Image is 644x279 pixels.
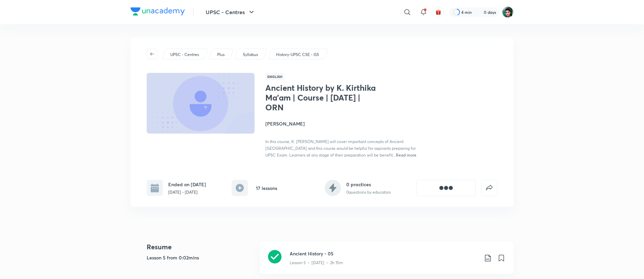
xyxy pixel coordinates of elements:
[502,6,514,18] img: Avinash Gupta
[481,180,497,196] button: false
[202,5,260,19] button: UPSC - Centres
[476,9,482,16] img: streak
[146,72,256,134] img: Thumbnail
[170,52,199,58] p: UPSC - Centres
[265,73,284,80] span: English
[435,9,441,15] img: avatar
[168,189,206,195] p: [DATE] - [DATE]
[396,152,416,158] span: Read more
[346,181,391,188] h6: 0 practices
[256,185,277,192] h6: 17 lessons
[265,139,416,158] span: In this course, K. [PERSON_NAME] will cover important concepts of Ancient [GEOGRAPHIC_DATA] and t...
[290,250,478,257] h3: Ancient History - 05
[243,52,258,58] p: Syllabus
[433,7,444,18] button: avatar
[265,120,416,127] h4: [PERSON_NAME]
[147,254,255,261] h5: Lesson 5 from 0:02mins
[265,83,376,112] h1: Ancient History by K. Kirthika Ma'am | Course | [DATE] | ORN
[130,7,185,17] a: Company Logo
[416,180,476,196] button: [object Object]
[168,181,206,188] h6: Ended on [DATE]
[275,52,320,58] a: History-UPSC CSE - GS
[130,7,185,16] img: Company Logo
[242,52,259,58] a: Syllabus
[290,260,343,266] p: Lesson 5 • [DATE] • 2h 15m
[147,242,255,252] h4: Resume
[346,189,391,195] p: 0 questions by educators
[217,52,225,58] p: Plus
[276,52,319,58] p: History-UPSC CSE - GS
[169,52,200,58] a: UPSC - Centres
[216,52,226,58] a: Plus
